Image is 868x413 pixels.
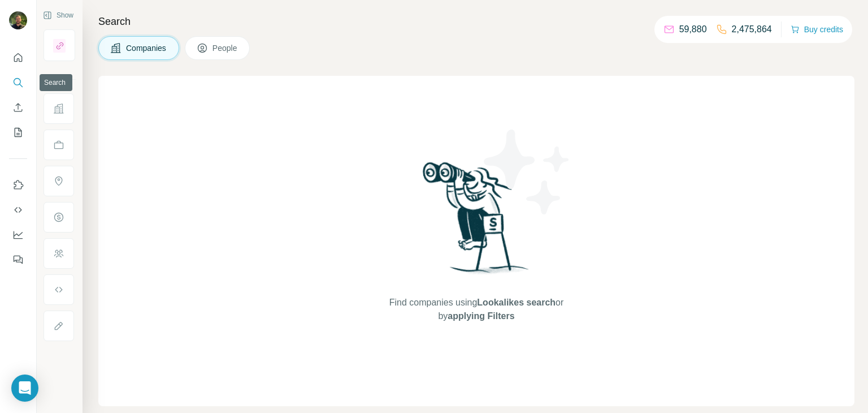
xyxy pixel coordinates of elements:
span: Companies [126,42,167,54]
button: Use Surfe on LinkedIn [9,175,27,195]
span: People [212,42,238,54]
div: Open Intercom Messenger [11,375,38,402]
img: Avatar [9,11,27,29]
button: Show [35,7,81,24]
span: Find companies using or by [386,296,567,323]
button: Use Surfe API [9,200,27,220]
button: Dashboard [9,225,27,245]
span: applying Filters [448,311,514,321]
button: Search [9,72,27,93]
button: Feedback [9,249,27,270]
p: 2,475,864 [732,23,772,36]
span: Lookalikes search [477,298,555,307]
button: Quick start [9,48,27,68]
button: Enrich CSV [9,97,27,118]
p: 59,880 [679,23,707,36]
h4: Search [98,14,854,29]
img: Surfe Illustration - Woman searching with binoculars [418,159,535,285]
button: My lists [9,122,27,143]
img: Surfe Illustration - Stars [476,121,578,223]
button: Buy credits [791,21,843,37]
